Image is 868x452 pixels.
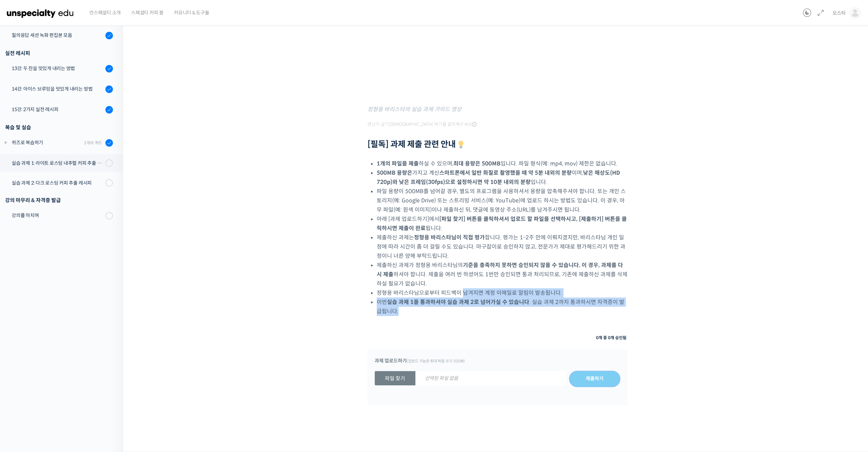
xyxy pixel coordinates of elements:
[377,215,627,232] strong: [파일 찾기] 버튼을 클릭하셔서 업로드 할 파일을 선택하시고, [제출하기] 버튼을 클릭하시면 제출이 완료
[12,212,103,219] div: 강의를 마치며
[407,359,465,363] span: (업로드 가능한 최대 파일 크기: 500M)
[2,217,45,234] a: 홈
[439,169,572,176] strong: 스마트폰에서 일반 화질로 촬영했을 때 약 5분 내외의 분량
[5,123,113,132] div: 복습 및 실습
[12,65,103,72] div: 13강: 두 잔을 맛있게 내리는 방법
[367,122,477,127] span: 영상이 끊기[DEMOGRAPHIC_DATA] 여기를 클릭해주세요
[12,85,103,93] div: 14강: 아이스 브루잉을 맛있게 내리는 방법
[415,371,468,385] span: 선택된 파일 없음
[63,227,71,233] span: 대화
[375,371,415,385] strong: 파일 찾기
[377,169,412,176] strong: 500MB 용량은
[457,141,465,149] img: 💡
[5,49,113,58] div: 실전 레시피
[377,297,627,316] li: 이번 . 실습 과제 2까지 통과하시면 자격증이 발급됩니다.
[373,333,627,342] div: 0개 중 0개 승인됨
[106,227,114,232] span: 설정
[377,160,419,167] strong: 1개의 파일을 제출
[377,288,627,297] li: 정형용 바리스타님으로부터 피드백이 남겨지면 계정 이메일로 알림이 발송됩니다.
[453,160,501,167] strong: 최대 용량은 500MB
[375,356,620,366] div: 과제 업로드하기
[45,217,88,234] a: 대화
[377,261,627,288] li: 제출하신 과제가 정형용 바리스타님의 하셔야 합니다. 제출을 여러 번 하셨어도 1번만 승인되면 통과 처리되므로, 기존에 제출하신 과제를 삭제하실 필요가 없습니다.
[12,31,103,39] div: 질의응답 세션 녹화 편집본 모음
[12,179,103,187] div: 실습 과제 2: 다크 로스팅 커피 추출 레시피
[12,159,103,167] div: 실습 과제 1: 라이트 로스팅 내추럴 커피 추출 레시피
[377,187,627,214] li: 파일 용량이 500MB를 넘어갈 경우, 별도의 프로그램을 사용하셔서 용량을 압축해주셔야 합니다. 또는 개인 스토리지(예: Google Drive) 또는 스트리밍 서비스(예: ...
[367,139,466,149] strong: [필독] 과제 제출 관련 안내
[5,196,113,205] div: 강의 마무리 & 자격증 발급
[367,106,462,113] span: 정형용 바리스타의 실습 과제 가이드 영상
[12,139,82,146] div: 퀴즈로 복습하기
[88,217,131,234] a: 설정
[387,298,529,306] strong: 실습 과제 1을 통과하셔야 실습 과제 2로 넘어가실 수 있습니다
[12,106,103,113] div: 15강: 2가지 실전 레시피
[377,168,627,187] li: 가지고 계신 이며, 입니다.
[22,227,26,232] span: 홈
[377,159,627,168] li: 하실 수 있으며, 입니다. 파일 형식(예: mp4, mov) 제한은 없습니다.
[414,234,485,241] strong: 정형용 바리스타님이 직접 평가
[569,371,620,387] input: 제출하기
[84,139,102,146] div: 1개의 퀴즈
[377,262,623,278] strong: 기준을 충족하지 못하면 승인되지 않을 수 있습니다. 이 경우, 과제를 다시 제출
[377,233,627,261] li: 제출하신 과제는 합니다. 평가는 1-2주 안에 이뤄지겠지만, 바리스타님 개인 일정에 따라 시간이 좀 더 걸릴 수도 있습니다. 마구잡이로 승인하지 않고, 전문가가 제대로 평가해...
[377,214,627,233] li: 아래 [과제 업로드하기]에서 됩니다.
[832,10,845,16] span: 오스타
